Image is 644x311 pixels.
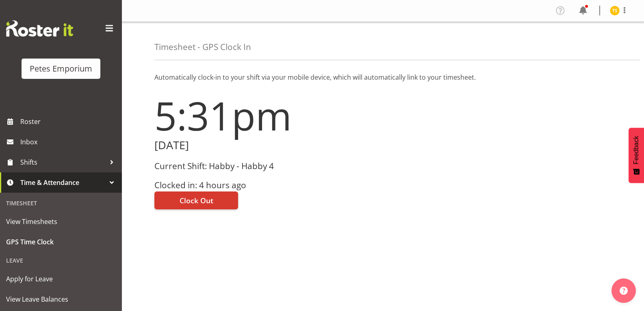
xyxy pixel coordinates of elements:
span: Shifts [20,156,106,168]
span: Apply for Leave [6,273,116,285]
div: Timesheet [2,195,120,211]
h1: 5:31pm [154,94,378,137]
span: Feedback [633,136,640,164]
span: Time & Attendance [20,176,106,189]
span: View Timesheets [6,215,116,228]
h2: [DATE] [154,139,378,152]
button: Clock Out [154,191,238,209]
div: Petes Emporium [30,63,92,75]
img: tamara-straker11292.jpg [610,6,620,15]
span: GPS Time Clock [6,236,116,248]
img: Rosterit website logo [6,20,73,37]
a: View Leave Balances [2,289,120,309]
p: Automatically clock-in to your shift via your mobile device, which will automatically link to you... [154,72,611,82]
a: View Timesheets [2,211,120,232]
img: help-xxl-2.png [620,287,628,295]
h3: Current Shift: Habby - Habby 4 [154,161,378,171]
span: Clock Out [180,195,213,206]
button: Feedback - Show survey [629,128,644,183]
h3: Clocked in: 4 hours ago [154,181,378,190]
a: Apply for Leave [2,269,120,289]
a: GPS Time Clock [2,232,120,252]
span: Roster [20,115,118,128]
span: View Leave Balances [6,293,116,305]
h4: Timesheet - GPS Clock In [154,42,251,52]
span: Inbox [20,136,118,148]
div: Leave [2,252,120,269]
